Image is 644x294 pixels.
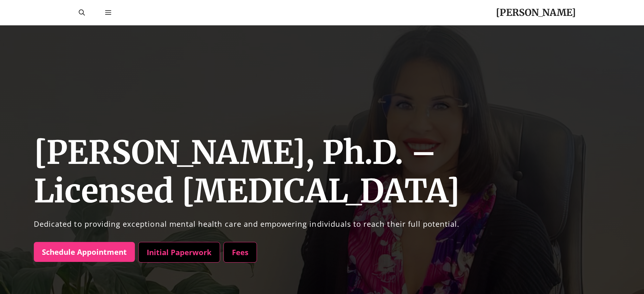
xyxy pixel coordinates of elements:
a: Schedule Appointment [34,242,135,262]
a: Fees [223,242,257,263]
h1: [PERSON_NAME], Ph.D. – Licensed [MEDICAL_DATA] [34,133,644,211]
p: Dedicated to providing exceptional mental health care and empowering individuals to reach their f... [34,217,644,231]
a: [PERSON_NAME] [496,6,576,19]
a: Initial Paperwork [138,242,220,263]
